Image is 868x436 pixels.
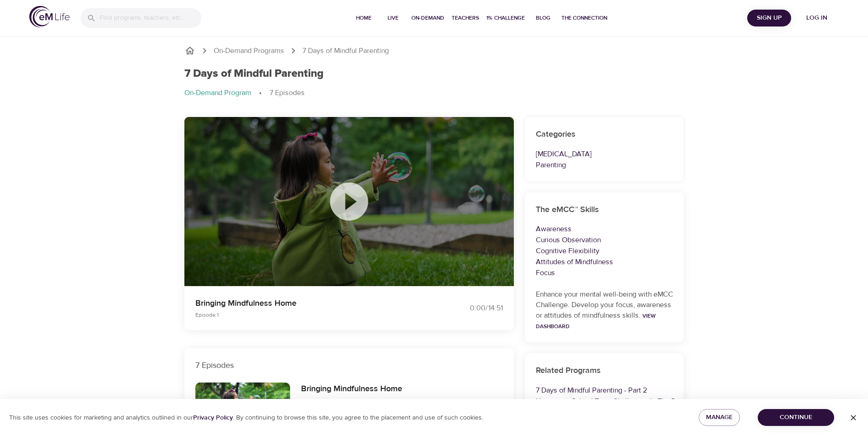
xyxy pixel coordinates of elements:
[184,88,684,99] nav: breadcrumb
[536,256,673,267] p: Attitudes of Mindfulness
[536,160,673,170] p: Parenting
[536,128,673,141] h6: Categories
[532,13,554,23] span: Blog
[765,412,827,423] span: Continue
[411,13,444,23] span: On-Demand
[798,12,835,24] span: Log in
[382,13,404,23] span: Live
[29,6,70,27] img: logo
[301,398,384,405] span: Episode 1 - 14 minutes 51 seconds
[536,267,673,278] p: Focus
[536,234,673,245] p: Curious Observation
[184,67,323,80] h1: 7 Days of Mindful Parenting
[184,45,684,56] nav: breadcrumb
[434,303,503,314] div: 0:00 / 14:51
[795,10,839,27] button: Log in
[536,397,716,406] a: Navigating School Time Challenges In The Days Of Delta
[302,46,389,56] p: 7 Days of Mindful Parenting
[353,13,375,23] span: Home
[536,364,673,378] h6: Related Programs
[536,289,673,331] p: Enhance your mental well-being with eMCC Challenge. Develop your focus, awareness or attitudes of...
[193,414,233,422] a: Privacy Policy
[452,13,479,23] span: Teachers
[195,311,423,319] p: Episode 1
[536,223,673,234] p: Awareness
[214,46,284,56] a: On-Demand Programs
[536,245,673,256] p: Cognitive Flexibility
[536,203,673,217] h6: The eMCC™ Skills
[100,8,201,28] input: Find programs, teachers, etc...
[536,386,647,395] a: 7 Days of Mindful Parenting - Part 2
[270,88,305,98] p: 7 Episodes
[184,88,251,98] p: On-Demand Program
[536,149,673,160] p: [MEDICAL_DATA]
[301,383,402,396] h6: Bringing Mindfulness Home
[486,13,525,23] span: 1% Challenge
[747,10,791,27] button: Sign Up
[195,297,423,309] p: Bringing Mindfulness Home
[758,409,834,426] button: Continue
[751,12,787,24] span: Sign Up
[699,409,740,426] button: Manage
[561,13,607,23] span: The Connection
[195,359,503,372] p: 7 Episodes
[706,412,733,423] span: Manage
